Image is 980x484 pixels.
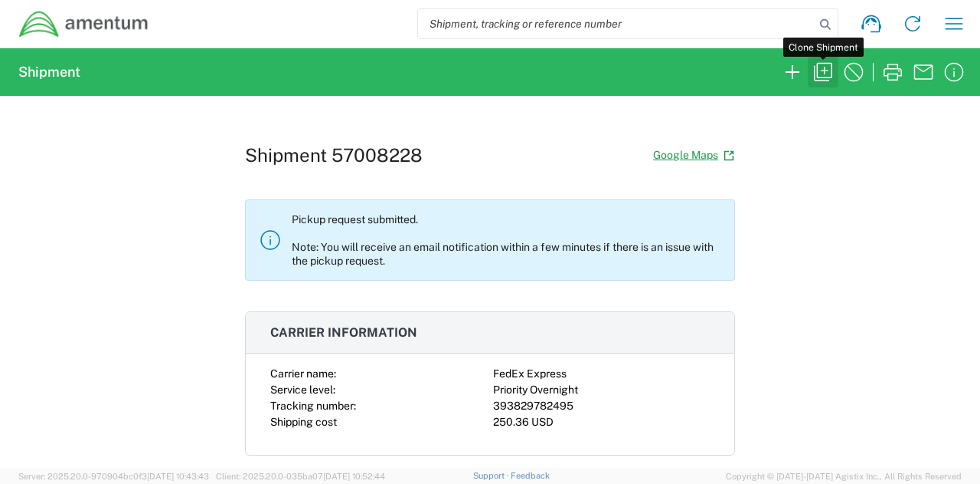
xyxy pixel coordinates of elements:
a: Support [473,471,511,480]
span: Shipping cost [270,416,337,428]
span: Carrier name: [270,367,336,380]
div: 393829782495 [493,398,710,414]
a: Google Maps [652,142,735,169]
h2: Shipment [18,63,80,81]
span: [DATE] 10:43:43 [147,472,209,481]
a: Feedback [511,471,550,480]
span: Copyright © [DATE]-[DATE] Agistix Inc., All Rights Reserved [726,469,962,483]
span: Tracking number: [270,400,356,412]
input: Shipment, tracking or reference number [418,9,815,38]
span: [DATE] 10:52:44 [323,472,385,481]
span: Carrier information [270,325,417,340]
span: Client: 2025.20.0-035ba07 [216,472,385,481]
div: Priority Overnight [493,382,710,398]
span: Service level: [270,384,335,396]
img: dyncorp [18,10,149,38]
div: FedEx Express [493,366,710,382]
span: Server: 2025.20.0-970904bc0f3 [18,472,209,481]
p: Pickup request submitted. Note: You will receive an email notification within a few minutes if th... [292,212,722,268]
h1: Shipment 57008228 [245,144,423,166]
div: 250.36 USD [493,414,710,430]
